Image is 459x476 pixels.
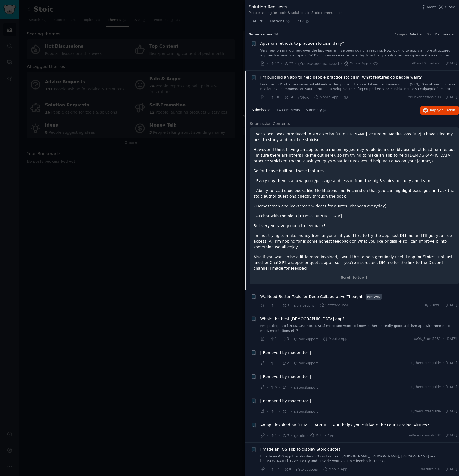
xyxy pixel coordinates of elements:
[276,108,300,113] span: 14 Comments
[320,466,321,472] span: ·
[260,324,457,333] a: I'm getting into [DEMOGRAPHIC_DATA] more and want to know is there a really good stoicism app wit...
[395,32,408,36] div: Category
[405,95,441,100] span: u/drunkenassassin98
[254,223,455,229] p: But very very very open to feedback!
[254,168,455,174] p: So far I have built out these features
[260,294,364,300] a: We Need Better Tools for Deep Collaborative Thought.
[284,467,291,472] span: 0
[274,33,278,36] span: 16
[249,17,264,28] a: Results
[298,96,309,99] span: r/Stoic
[260,398,311,404] a: [ Removed by moderator ]
[446,385,457,390] span: [DATE]
[282,409,289,414] span: 1
[268,17,292,28] a: Patterns
[306,108,322,113] span: Summary
[250,121,290,127] span: Submission Contents
[267,94,268,100] span: ·
[446,433,457,438] span: [DATE]
[307,433,308,439] span: ·
[254,275,455,280] div: Scroll to top ↑
[323,467,347,472] span: Mobile App
[267,360,268,366] span: ·
[443,385,444,390] span: ·
[260,422,429,428] span: An app inspired by [DEMOGRAPHIC_DATA] helps you cultivate the Four Cardinal Virtues?
[267,385,268,390] span: ·
[314,95,338,100] span: Mobile App
[254,131,455,143] p: Ever since I was introduced to stoicism by [PERSON_NAME] lecture on Meditations (RIP), I have tri...
[340,94,341,100] span: ·
[260,316,345,322] a: Whats the best [DEMOGRAPHIC_DATA] app?
[251,19,263,24] span: Results
[270,303,277,308] span: 1
[254,233,455,250] p: I'm not trying to make money from anyone—if you'd like to try the app, just DM me and I'll get yo...
[439,108,455,112] span: on Reddit
[366,294,382,300] span: Removed
[295,61,296,67] span: ·
[409,433,441,438] span: u/Key-External-382
[323,337,347,341] span: Mobile App
[296,468,318,471] span: r/stoicquotes
[260,82,457,92] a: Lore ipsum D sit ametconsec ad elitsedd ei Temporinc Utlabo'e dolorem al Enimadminim (VEN), Q nos...
[267,433,268,439] span: ·
[311,94,312,100] span: ·
[294,337,318,341] span: r/StoicSupport
[420,106,459,115] a: Replyon Reddit
[260,447,340,452] a: I made an iOS app to display Stoic quotes
[427,32,433,36] div: Sort
[446,95,457,100] span: [DATE]
[443,337,444,341] span: ·
[252,108,271,113] span: Submission
[282,303,289,308] span: 3
[294,386,318,389] span: r/StoicSupport
[370,61,371,67] span: ·
[249,32,272,37] span: Submission s
[446,409,457,414] span: [DATE]
[425,303,441,308] span: u/-Zubzii-
[279,409,280,414] span: ·
[411,361,441,366] span: u/thequotesguide
[411,385,441,390] span: u/thequotesguide
[443,303,444,308] span: ·
[254,213,455,219] p: - AI chat with the big 3 [DEMOGRAPHIC_DATA]
[270,467,279,472] span: 17
[260,41,344,46] a: Apps or methods to practice stoicism daily?
[445,4,455,10] span: Close
[443,61,444,66] span: ·
[267,466,268,472] span: ·
[411,61,441,66] span: u/DwigtSchrute54
[446,337,457,341] span: [DATE]
[298,62,339,66] span: r/[DEMOGRAPHIC_DATA]
[270,61,279,66] span: 12
[295,94,296,100] span: ·
[410,32,423,36] button: Select
[249,4,342,11] div: Solution Requests
[254,188,455,199] p: - Ability to read stoic books like Meditations and Enchiridion that you can highlight passages an...
[320,303,348,308] span: Software Tool
[443,361,444,366] span: ·
[410,32,418,36] span: Select
[296,17,311,28] a: Ask
[282,361,289,366] span: 2
[260,75,422,80] span: I'm building an app to help people practice stoicism. What features do people want?
[260,48,457,58] a: Very new on my journey, over the last year all I've been doing is reading. Now looking to apply a...
[279,433,280,439] span: ·
[341,61,342,67] span: ·
[294,304,315,307] span: r/philosophy
[443,95,444,100] span: ·
[260,454,457,464] a: I made an iOS app that displays 43 quotes from [PERSON_NAME], [PERSON_NAME], [PERSON_NAME] and [P...
[254,147,455,164] p: However, I think having an app to help me on my journey would be incredibly useful (at least for ...
[267,302,268,308] span: ·
[260,374,311,380] a: [ Removed by moderator ]
[293,466,294,472] span: ·
[270,433,277,438] span: 1
[284,95,293,100] span: 14
[267,409,268,414] span: ·
[270,385,277,390] span: 3
[260,350,311,356] span: [ Removed by moderator ]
